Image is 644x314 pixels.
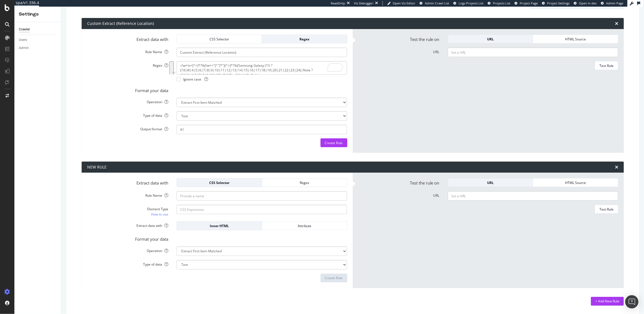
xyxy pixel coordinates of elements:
[514,1,538,6] a: Project Page
[533,35,618,43] button: HTML Source
[267,224,343,228] div: Attribute
[354,178,444,186] label: Test the rule on
[177,48,347,57] input: Provide a name
[181,180,257,185] div: CSS Selector
[83,221,172,228] label: Extract data with
[83,98,172,104] label: Operation
[177,191,347,201] input: Provide a name
[320,274,347,282] button: Create Rule
[83,86,172,94] label: Format your data
[83,191,172,198] label: Rule Name
[591,297,624,306] button: + Add New Rule
[459,1,483,5] span: Logs Projects List
[181,224,257,228] div: Inner HTML
[177,205,347,214] input: CSS Expression
[615,21,618,26] div: times
[595,299,619,303] div: + Add New Rule
[452,180,529,185] div: URL
[262,35,347,43] button: Regex
[425,1,449,5] span: Admin Crawl List
[542,1,570,6] a: Project Settings
[177,35,262,43] button: CSS Selector
[448,178,533,187] button: URL
[448,35,533,43] button: URL
[420,1,449,6] a: Admin Crawl List
[354,191,444,198] label: URL
[533,178,618,187] button: HTML Source
[579,1,597,5] span: Open in dev
[325,276,343,280] div: Create Rule
[87,207,168,211] div: Element Type
[83,260,172,267] label: Type of data
[19,27,30,32] div: Crawler
[183,77,208,82] span: Ignore case
[267,180,343,185] div: Regex
[599,207,614,212] div: Test Rule
[83,61,172,68] label: Regex
[83,35,172,42] label: Extract data with
[354,35,444,42] label: Test the rule on
[83,234,172,242] label: Format your data
[601,1,623,6] a: Admin Page
[453,1,483,6] a: Logs Projects List
[448,191,618,201] input: Set a URL
[19,45,29,51] div: Admin
[83,111,172,118] label: Type of data
[595,205,618,214] button: Test Rule
[448,48,618,57] input: Set a URL
[83,178,172,186] label: Extract data with
[452,37,529,41] div: URL
[547,1,570,5] span: Project Settings
[177,221,262,230] button: Inner HTML
[520,1,538,5] span: Project Page
[595,61,618,70] button: Test Rule
[83,48,172,54] label: Rule Name
[87,21,154,26] div: Custom Extract (Reference Location)
[267,37,343,41] div: Regex
[151,211,168,217] a: How to use
[493,1,510,5] span: Projects List
[325,141,343,145] div: Create Rule
[537,37,614,41] div: HTML Source
[606,1,623,5] span: Admin Page
[83,246,172,253] label: Operation
[19,27,57,32] a: Crawler
[262,178,347,187] button: Regex
[19,11,57,17] div: Settings
[177,61,347,74] textarea: To enrich screen reader interactions, please activate Accessibility in Grammarly extension settings
[177,178,262,187] button: CSS Selector
[537,180,614,185] div: HTML Source
[19,37,27,43] div: Users
[393,1,415,5] span: Open Viz Editor
[331,1,346,6] div: ReadOnly:
[625,295,638,308] div: Open Intercom Messenger
[87,164,107,170] div: NEW RULE
[574,1,597,6] a: Open in dev
[615,165,618,169] div: times
[387,1,415,6] a: Open Viz Editor
[262,221,347,230] button: Attribute
[19,45,57,51] a: Admin
[177,125,347,134] input: $1
[599,63,614,68] div: Test Rule
[354,48,444,54] label: URL
[320,138,347,147] button: Create Rule
[19,37,57,43] a: Users
[181,37,257,41] div: CSS Selector
[83,125,172,131] label: Output format
[354,1,374,6] div: Viz Debugger:
[488,1,510,6] a: Projects List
